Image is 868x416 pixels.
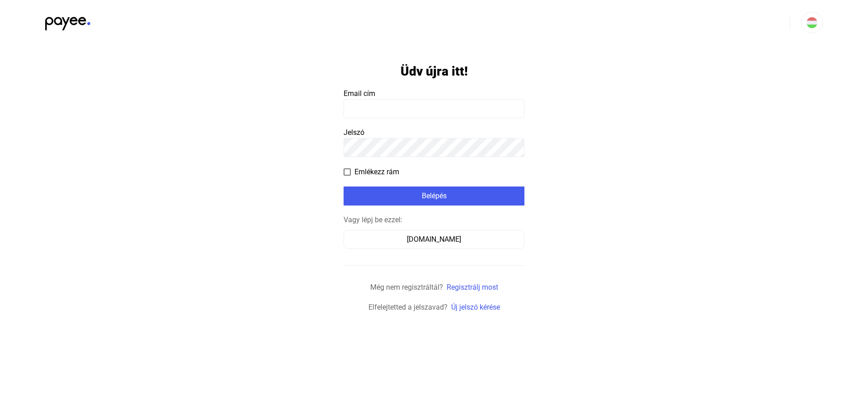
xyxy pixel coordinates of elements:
[451,303,500,311] a: Új jelszó kérése
[807,17,817,28] img: HU
[347,234,521,245] div: [DOMAIN_NAME]
[344,230,524,249] button: [DOMAIN_NAME]
[370,283,443,292] span: Még nem regisztráltál?
[401,63,468,79] h1: Üdv újra itt!
[344,128,364,137] span: Jelszó
[344,235,524,244] a: [DOMAIN_NAME]
[368,303,448,311] span: Elfelejtetted a jelszavad?
[344,89,375,98] span: Email cím
[344,186,524,206] button: Belépés
[344,215,524,225] div: Vagy lépj be ezzel:
[346,191,522,201] div: Belépés
[447,283,498,292] a: Regisztrálj most
[45,12,90,30] img: black-payee-blue-dot.svg
[354,167,399,177] span: Emlékezz rám
[801,12,823,33] button: HU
